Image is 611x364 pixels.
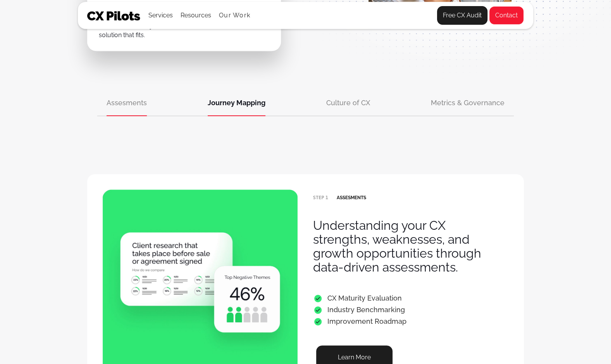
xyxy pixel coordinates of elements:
[431,97,504,116] a: Metrics & Governance
[313,195,366,200] div: Assesments
[181,10,211,21] div: Resources
[313,195,324,200] code: step
[107,97,147,116] a: Assesments
[431,97,504,115] div: Metrics & Governance
[313,292,406,304] div: CX Maturity Evaluation
[313,318,323,325] span: •
[489,6,524,25] a: Contact
[313,316,406,327] div: Improvement Roadmap
[148,10,173,21] div: Services
[326,97,370,116] a: Culture of CX
[181,2,211,29] div: Resources
[313,304,406,316] div: Industry Benchmarking
[437,6,487,25] a: Free CX Audit
[107,97,147,115] div: Assesments
[326,97,370,115] div: Culture of CX
[325,195,337,200] code: 1
[313,219,493,274] h3: Understanding your CX strengths, weaknesses, and growth opportunities through data-driven assessm...
[208,97,265,116] a: Journey Mapping
[148,2,173,29] div: Services
[219,12,250,19] a: Our Work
